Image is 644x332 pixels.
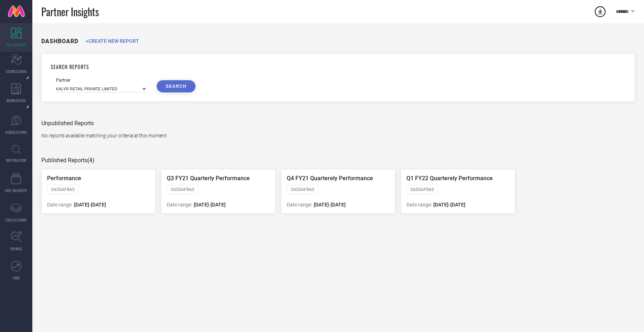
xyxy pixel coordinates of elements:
[13,275,20,281] span: FWD
[41,4,99,19] span: Partner Insights
[406,175,493,182] span: Q1 FY22 Quarterely Performance
[291,187,314,192] span: SASSAFRAS
[194,202,226,208] span: [DATE] - [DATE]
[287,202,312,208] span: Date range:
[433,202,465,208] span: [DATE] - [DATE]
[6,42,26,47] span: DASHBOARD
[41,120,635,127] div: Unpublished Reports
[314,202,346,208] span: [DATE] - [DATE]
[51,187,75,192] span: SASSAFRAS
[51,63,626,71] h1: SEARCH REPORTS
[171,187,194,192] span: SASSAFRAS
[6,217,27,223] span: COLLECTIONS
[41,38,78,45] h1: DASHBOARD
[47,175,81,182] span: Performance
[10,246,22,251] span: TRENDS
[41,133,167,138] span: No reports available matching your criteria at this moment.
[167,202,192,208] span: Date range:
[6,158,26,163] span: INSPIRATION
[167,175,250,182] span: Q3 FY21 Quarterly Performance
[287,175,373,182] span: Q4 FY21 Quarterely Performance
[157,80,195,92] button: SEARCH
[6,98,26,103] span: WORKSPACE
[41,157,635,164] div: Published Reports (4)
[86,38,139,44] span: +CREATE NEW REPORT
[56,78,146,83] div: Partner
[47,202,73,208] span: Date range:
[410,187,434,192] span: SASSAFRAS
[406,202,432,208] span: Date range:
[594,5,607,18] div: Open download list
[5,129,27,135] span: SUGGESTIONS
[74,202,106,208] span: [DATE] - [DATE]
[5,188,27,193] span: CDC INSIGHTS
[6,69,27,74] span: SCORECARDS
